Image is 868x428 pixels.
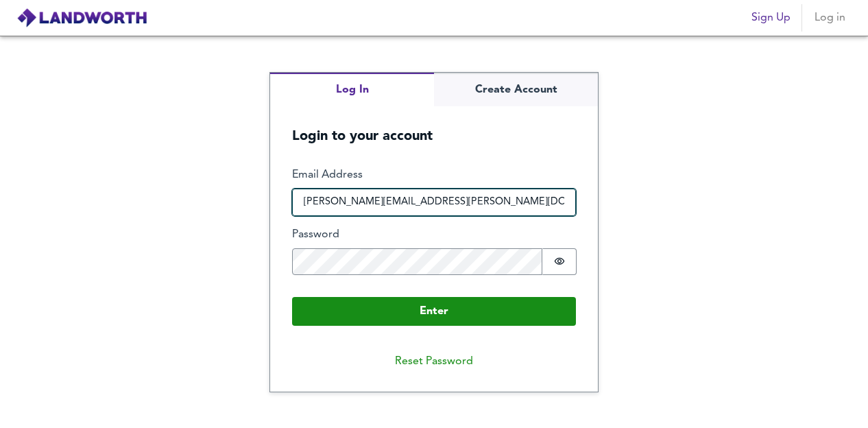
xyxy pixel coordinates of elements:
[434,73,598,106] button: Create Account
[746,4,796,32] button: Sign Up
[292,297,576,326] button: Enter
[292,167,576,183] label: Email Address
[292,227,576,243] label: Password
[751,8,791,27] span: Sign Up
[813,8,846,27] span: Log in
[384,348,484,375] button: Reset Password
[16,8,147,28] img: logo
[270,106,598,145] h5: Login to your account
[270,73,434,106] button: Log In
[292,189,576,216] input: e.g. joe@bloggs.com
[808,4,852,32] button: Log in
[542,248,577,275] button: Show password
